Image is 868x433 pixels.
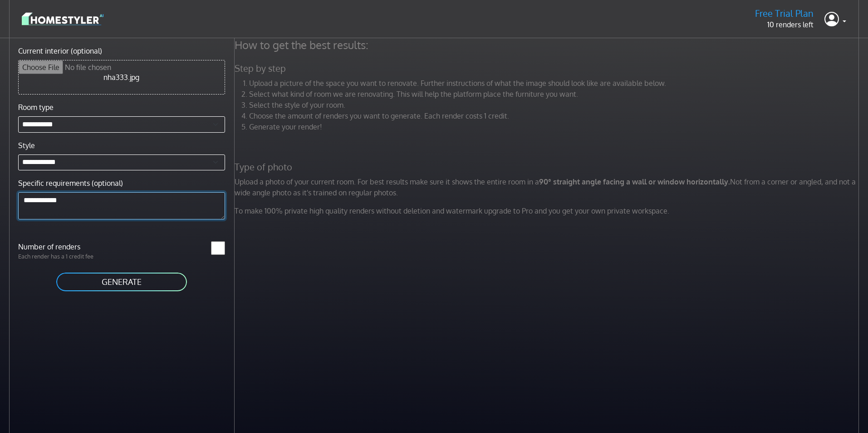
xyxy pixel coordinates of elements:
li: Choose the amount of renders you want to generate. Each render costs 1 credit. [249,110,862,121]
h5: Free Trial Plan [755,8,814,19]
h5: Step by step [229,63,867,74]
p: Each render has a 1 credit fee [13,252,122,261]
label: Specific requirements (optional) [18,178,123,189]
label: Number of renders [13,241,122,252]
li: Select the style of your room. [249,100,862,110]
label: Current interior (optional) [18,45,102,56]
h5: Type of photo [229,161,867,173]
p: 10 renders left [755,19,814,30]
h4: How to get the best results: [229,38,867,52]
p: To make 100% private high quality renders without deletion and watermark upgrade to Pro and you g... [229,205,867,216]
label: Room type [18,102,54,113]
li: Generate your render! [249,121,862,132]
label: Style [18,140,35,151]
button: GENERATE [55,272,188,292]
li: Upload a picture of the space you want to renovate. Further instructions of what the image should... [249,78,862,89]
p: Upload a photo of your current room. For best results make sure it shows the entire room in a Not... [229,176,867,198]
img: logo-3de290ba35641baa71223ecac5eacb59cb85b4c7fdf211dc9aaecaaee71ea2f8.svg [22,11,103,27]
strong: 90° straight angle facing a wall or window horizontally. [539,177,730,186]
li: Select what kind of room we are renovating. This will help the platform place the furniture you w... [249,89,862,100]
